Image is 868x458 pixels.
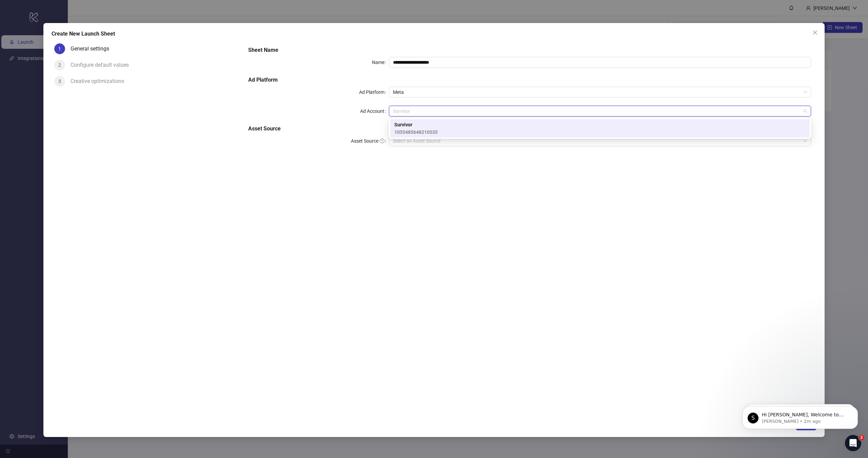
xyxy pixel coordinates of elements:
span: 3 [58,79,61,84]
input: Name [389,57,811,68]
label: Ad Account [360,106,389,117]
span: 2 [58,62,61,68]
span: close [812,30,818,35]
div: Configure default values [71,60,134,70]
p: Message from Simon, sent 2m ago [29,26,117,32]
iframe: Intercom live chat [845,435,861,451]
h5: Ad Platform [248,76,811,84]
span: 1 [58,46,61,51]
span: 2 [859,435,864,440]
label: Ad Platform [359,87,389,98]
span: question-circle [380,139,384,143]
iframe: Intercom notifications message [732,392,868,440]
h5: Sheet Name [248,46,811,54]
div: Create New Launch Sheet [52,30,816,38]
button: Close [810,27,821,38]
label: Name [372,57,389,68]
span: 1055485648210535 [394,128,438,136]
label: Asset Source [351,136,389,146]
span: Hi [PERSON_NAME], Welcome to [DOMAIN_NAME]! 🎉 You’re all set to start launching ads effortlessly.... [29,20,116,160]
div: Survivor [390,119,810,138]
div: Creative optimizations [71,76,130,87]
div: General settings [71,43,115,54]
h5: Asset Source [248,125,811,133]
span: Meta [393,87,807,97]
span: Survivor [393,106,807,116]
span: Survivor [394,121,438,128]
